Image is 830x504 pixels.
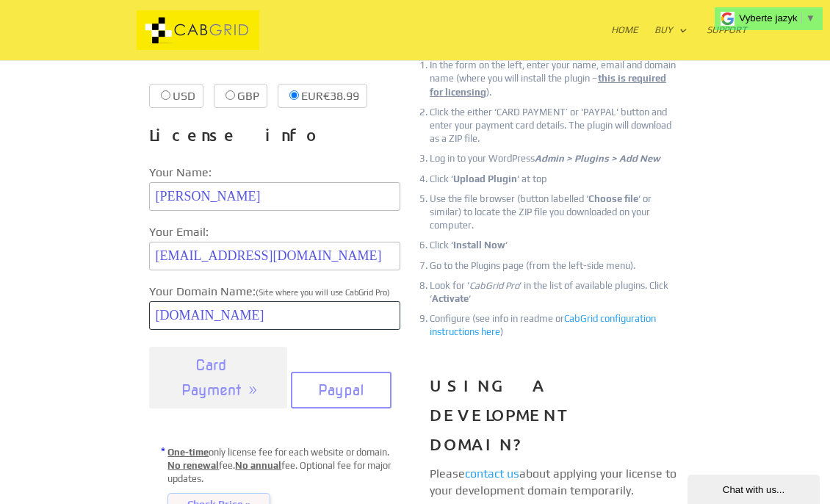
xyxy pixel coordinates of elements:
iframe: chat widget [688,472,823,504]
input: GBP [225,90,235,100]
label: Your Domain Name: [149,282,400,301]
li: Look for ‘ ‘ in the list of available plugins. Click ‘ ‘ [430,279,681,306]
label: Your Name: [149,163,400,182]
u: One-time [167,447,209,458]
strong: Choose file [588,193,638,204]
a: Support [707,25,747,60]
span: Vyberte jazyk [739,12,798,24]
p: Please about applying your license to your development domain temporarily. [430,466,681,499]
li: Click the either ‘CARD PAYMENT’ or 'PAYPAL' button and enter your payment card details. The plugi... [430,106,681,146]
h3: USING A DEVELOPMENT DOMAIN? [430,371,681,466]
u: this is required for licensing [430,73,666,97]
input: EUR€38.99 [289,90,299,100]
button: Paypal [291,372,391,408]
u: No annual [235,460,281,471]
strong: Install Now [453,240,505,251]
strong: Upload Plugin [453,173,517,184]
span: ▼ [806,12,815,24]
a: Buy [654,25,688,60]
img: CabGrid [86,10,310,51]
h3: License info [149,120,400,157]
span: (Site where you will use CabGrid Pro) [256,288,390,297]
input: your.handle@gmail.com [149,242,400,270]
strong: Activate [432,293,469,304]
li: In the form on the left, enter your name, email and domain name (where you will install the plugi... [430,59,681,99]
li: Click ‘ ‘ at top [430,173,681,186]
li: Log in to your WordPress [430,152,681,165]
li: Configure (see info in readme or ) [430,312,681,339]
a: contact us [465,467,519,480]
span: ​ [801,12,802,24]
label: GBP [214,84,267,108]
li: Use the file browser (button labelled ‘ ‘ or similar) to locate the ZIP file you downloaded on yo... [430,192,681,233]
label: USD [149,84,203,108]
label: Your Email: [149,223,400,242]
button: Card Payment [149,347,287,408]
u: No renewal [167,460,219,471]
span: €38.99 [323,89,359,103]
li: Go to the Plugins page (from the left-side menu). [430,259,681,273]
em: Admin > Plugins > Add New [535,153,660,164]
input: mywebsite.com [149,301,400,330]
a: Home [611,25,638,60]
li: Click ‘ ‘ [430,239,681,252]
label: EUR [278,84,367,108]
input: USD [161,90,170,100]
input: Firstname Lastname [149,182,400,211]
a: Vyberte jazyk​ [739,12,815,24]
em: CabGrid Pro [469,280,519,291]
